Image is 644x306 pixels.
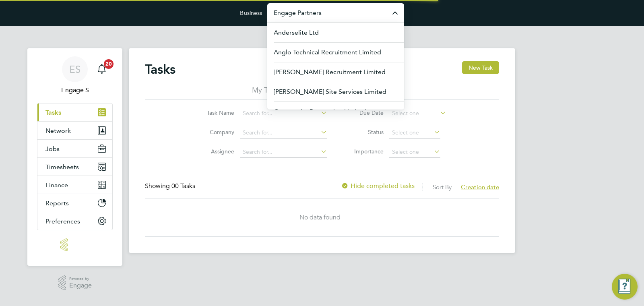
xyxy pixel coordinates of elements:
[389,108,446,119] input: Select one
[347,109,384,116] label: Due Date
[274,67,386,77] span: [PERSON_NAME] Recruitment Limited
[37,103,112,121] a: Tasks
[274,87,386,97] span: [PERSON_NAME] Site Services Limited
[198,128,234,136] label: Company
[612,274,638,300] button: Engage Resource Center
[198,148,234,155] label: Assignee
[461,183,499,191] span: Creation date
[45,145,60,153] span: Jobs
[252,85,281,100] li: My Tasks
[145,182,197,190] div: Showing
[45,127,71,134] span: Network
[433,183,452,191] label: Sort By
[27,48,122,266] nav: Main navigation
[37,176,112,194] button: Finance
[37,238,113,251] a: Go to home page
[171,182,195,190] span: 00 Tasks
[274,28,319,37] span: Anderselite Ltd
[45,217,80,225] span: Preferences
[240,9,262,17] label: Business
[45,109,61,116] span: Tasks
[45,181,68,189] span: Finance
[45,199,69,207] span: Reports
[69,275,92,282] span: Powered by
[45,163,79,171] span: Timesheets
[37,56,113,95] a: ESEngage S
[104,59,114,69] span: 20
[94,56,110,82] a: 20
[240,127,327,139] input: Search for...
[389,147,440,158] input: Select one
[37,194,112,212] button: Reports
[37,140,112,157] button: Jobs
[240,147,327,158] input: Search for...
[274,107,366,116] span: Community Resourcing Limited
[389,127,440,139] input: Select one
[37,122,112,139] button: Network
[69,282,92,289] span: Engage
[69,64,80,74] span: ES
[341,182,415,190] label: Hide completed tasks
[462,61,499,74] button: New Task
[240,108,327,119] input: Search for...
[58,275,92,291] a: Powered byEngage
[347,148,384,155] label: Importance
[37,158,112,176] button: Timesheets
[145,61,175,77] h2: Tasks
[145,213,495,222] div: No data found
[347,128,384,136] label: Status
[37,85,113,95] span: Engage S
[274,48,381,57] span: Anglo Technical Recruitment Limited
[60,238,89,251] img: engage-logo-retina.png
[198,109,234,116] label: Task Name
[37,212,112,230] button: Preferences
